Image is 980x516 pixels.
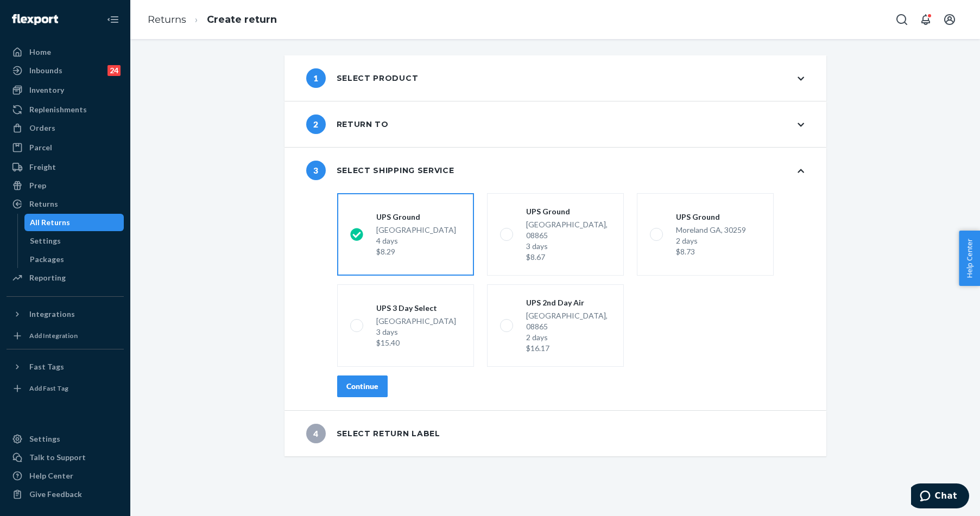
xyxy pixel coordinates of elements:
[7,449,124,466] button: Talk to Support
[7,158,124,176] a: Freight
[526,206,611,217] div: UPS Ground
[29,470,73,481] div: Help Center
[7,327,124,345] a: Add Integration
[7,430,124,448] a: Settings
[7,139,124,156] a: Parcel
[526,241,611,252] div: 3 days
[148,14,186,26] a: Returns
[376,303,456,314] div: UPS 3 Day Select
[29,85,64,95] div: Inventory
[676,235,746,246] div: 2 days
[24,232,124,250] a: Settings
[29,434,60,444] div: Settings
[526,310,611,354] div: [GEOGRAPHIC_DATA], 08865
[29,452,86,463] div: Talk to Support
[526,219,611,263] div: [GEOGRAPHIC_DATA], 08865
[7,119,124,137] a: Orders
[7,467,124,485] a: Help Center
[376,212,456,222] div: UPS Ground
[29,65,62,76] div: Inbounds
[7,486,124,503] button: Give Feedback
[376,225,456,257] div: [GEOGRAPHIC_DATA]
[29,489,82,500] div: Give Feedback
[102,9,124,30] button: Close Navigation
[7,62,124,79] a: Inbounds24
[29,47,51,58] div: Home
[7,380,124,397] a: Add Fast Tag
[30,254,64,265] div: Packages
[306,114,326,134] span: 2
[376,337,456,348] div: $15.40
[7,358,124,375] button: Fast Tags
[376,327,456,337] div: 3 days
[7,195,124,213] a: Returns
[676,212,746,222] div: UPS Ground
[526,297,611,308] div: UPS 2nd Day Air
[376,246,456,257] div: $8.29
[24,214,124,231] a: All Returns
[306,68,326,88] span: 1
[676,246,746,257] div: $8.73
[7,177,124,194] a: Prep
[12,14,58,25] img: Flexport logo
[306,161,454,180] div: Select shipping service
[7,43,124,61] a: Home
[891,9,913,30] button: Open Search Box
[526,332,611,343] div: 2 days
[29,162,56,173] div: Freight
[959,231,980,286] button: Help Center
[7,101,124,118] a: Replenishments
[29,309,75,320] div: Integrations
[29,123,55,133] div: Orders
[139,4,286,36] ol: breadcrumbs
[7,305,124,323] button: Integrations
[911,483,969,511] iframe: Opens a widget where you can chat to one of our agents
[29,104,87,115] div: Replenishments
[29,199,58,209] div: Returns
[29,142,52,153] div: Parcel
[108,65,121,76] div: 24
[526,343,611,354] div: $16.17
[7,269,124,286] a: Reporting
[337,375,388,397] button: Continue
[29,361,64,372] div: Fast Tags
[676,225,746,257] div: Moreland GA, 30259
[24,251,124,268] a: Packages
[7,81,124,99] a: Inventory
[346,381,378,392] div: Continue
[306,114,389,134] div: Return to
[29,331,78,340] div: Add Integration
[376,235,456,246] div: 4 days
[306,424,440,443] div: Select return label
[29,384,68,393] div: Add Fast Tag
[306,424,326,443] span: 4
[29,180,46,191] div: Prep
[376,316,456,348] div: [GEOGRAPHIC_DATA]
[526,252,611,263] div: $8.67
[306,161,326,180] span: 3
[915,9,937,30] button: Open notifications
[30,217,70,228] div: All Returns
[939,9,960,30] button: Open account menu
[207,14,277,26] a: Create return
[306,68,419,88] div: Select product
[29,272,66,283] div: Reporting
[30,235,61,246] div: Settings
